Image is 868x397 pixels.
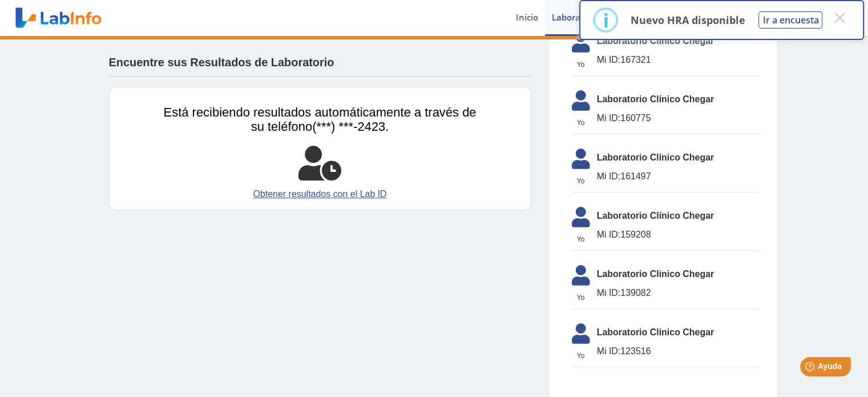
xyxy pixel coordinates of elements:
[766,352,855,384] iframe: Help widget launcher
[597,113,621,123] span: Mi ID:
[597,170,760,183] span: 161497
[597,230,621,239] span: Mi ID:
[565,234,597,244] span: Yo
[597,344,760,358] span: 123516
[565,292,597,303] span: Yo
[565,176,597,186] span: Yo
[829,7,850,28] button: Close this dialog
[597,267,760,281] span: Laboratorio Clinico Chegar
[758,11,822,29] button: Ir a encuesta
[164,105,477,134] span: Está recibiendo resultados automáticamente a través de su teléfono
[565,118,597,128] span: Yo
[597,171,621,181] span: Mi ID:
[630,13,745,27] p: Nuevo HRA disponible
[597,93,760,106] span: Laboratorio Clínico Chegar
[109,56,334,70] h4: Encuentre sus Resultados de Laboratorio
[164,187,477,201] a: Obtener resultados con el Lab ID
[597,53,760,67] span: 167321
[597,111,760,125] span: 160775
[597,326,760,339] span: Laboratorio Clinico Chegar
[597,286,760,300] span: 139082
[597,288,621,298] span: Mi ID:
[565,59,597,70] span: Yo
[597,346,621,356] span: Mi ID:
[597,55,621,65] span: Mi ID:
[597,151,760,165] span: Laboratorio Clínico Chegar
[597,209,760,223] span: Laboratorio Clínico Chegar
[603,10,608,30] div: i
[597,228,760,242] span: 159208
[565,351,597,361] span: Yo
